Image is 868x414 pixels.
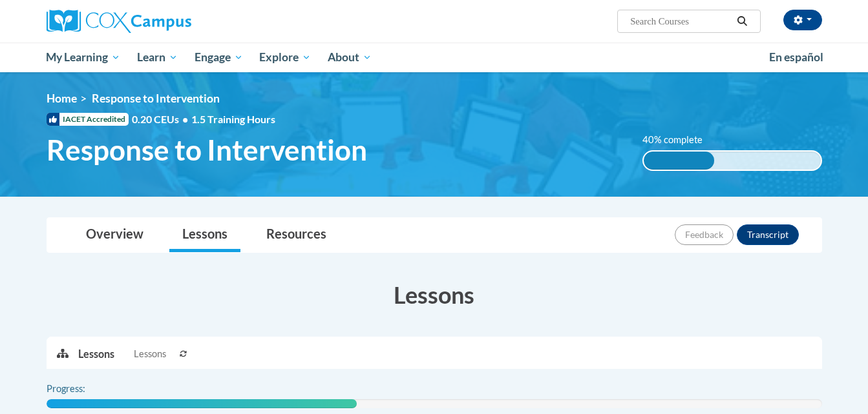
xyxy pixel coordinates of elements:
[251,43,319,72] a: Explore
[46,50,120,65] span: My Learning
[169,218,240,252] a: Lessons
[328,50,372,65] span: About
[92,92,220,105] span: Response to Intervention
[47,279,822,311] h3: Lessons
[259,50,311,65] span: Explore
[644,152,714,170] div: 40% complete
[47,382,121,396] label: Progress:
[27,43,842,72] div: Main menu
[642,133,717,147] label: 40% complete
[47,113,129,126] span: IACET Accredited
[195,50,243,65] span: Engage
[761,44,832,71] a: En español
[675,224,734,245] button: Feedback
[134,347,166,361] span: Lessons
[132,112,191,126] span: 0.20 CEUs
[137,50,178,65] span: Learn
[47,10,191,33] img: Cox Campus
[129,43,186,72] a: Learn
[73,218,156,252] a: Overview
[182,113,188,125] span: •
[783,10,822,30] button: Account Settings
[191,113,275,125] span: 1.5 Training Hours
[737,224,799,245] button: Transcript
[78,347,114,361] p: Lessons
[38,43,129,72] a: My Learning
[629,14,732,29] input: Search Courses
[186,43,251,72] a: Engage
[253,218,339,252] a: Resources
[319,43,380,72] a: About
[732,14,752,29] button: Search
[769,50,823,64] span: En español
[47,10,292,33] a: Cox Campus
[47,133,367,167] span: Response to Intervention
[47,92,77,105] a: Home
